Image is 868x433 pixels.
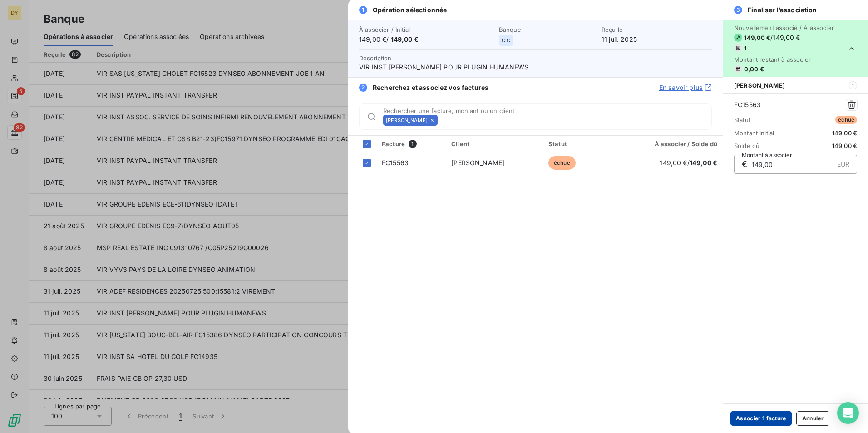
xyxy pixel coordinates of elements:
[744,65,764,73] span: 0,00 €
[744,44,747,52] span: 1
[659,83,712,92] a: En savoir plus
[451,159,504,167] a: [PERSON_NAME]
[441,116,711,125] input: placeholder
[734,82,785,89] span: [PERSON_NAME]
[796,411,829,426] button: Annuler
[625,140,717,148] div: À associer / Solde dû
[734,6,742,14] span: 3
[734,24,834,31] span: Nouvellement associé / À associer
[744,34,770,41] span: 149,00 €
[602,26,712,44] div: 11 juil. 2025
[451,140,538,148] div: Client
[382,140,440,148] div: Facture
[386,118,428,123] span: [PERSON_NAME]
[602,26,712,33] span: Reçu le
[359,63,712,72] span: VIR INST [PERSON_NAME] POUR PLUGIN HUMANEWS
[409,140,417,148] span: 1
[835,116,857,124] span: échue
[660,159,717,167] span: 149,00 € /
[734,142,759,149] span: Solde dû
[849,81,857,89] span: 1
[359,54,392,62] span: Description
[734,116,750,123] span: Statut
[391,35,419,43] span: 149,00 €
[359,6,367,14] span: 1
[359,35,493,44] span: 149,00 € /
[730,411,792,426] button: Associer 1 facture
[373,83,488,92] span: Recherchez et associez vos factures
[837,402,859,424] div: Open Intercom Messenger
[548,140,614,148] div: Statut
[770,33,800,42] span: / 149,00 €
[690,159,717,167] span: 149,00 €
[832,142,857,149] span: 149,00 €
[734,129,774,137] span: Montant initial
[382,159,409,167] a: FC15563
[734,100,761,109] a: FC15563
[499,26,596,33] span: Banque
[373,5,447,15] span: Opération sélectionnée
[548,156,576,170] span: échue
[832,129,857,137] span: 149,00 €
[734,56,834,63] span: Montant restant à associer
[502,38,510,43] span: CIC
[748,5,817,15] span: Finaliser l’association
[359,26,493,33] span: À associer / Initial
[359,84,367,92] span: 2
